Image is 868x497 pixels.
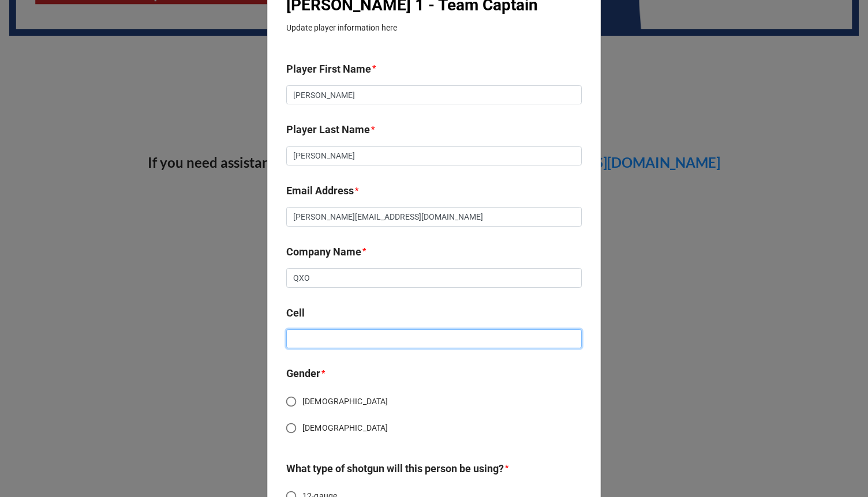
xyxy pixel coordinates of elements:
label: Company Name [286,244,361,260]
label: Email Address [286,183,354,199]
label: Gender [286,366,320,382]
span: [DEMOGRAPHIC_DATA] [302,396,388,408]
label: What type of shotgun will this person be using? [286,461,504,477]
label: Player First Name [286,61,371,77]
label: Player Last Name [286,122,370,138]
label: Cell [286,305,305,321]
p: Update player information here [286,22,582,33]
span: [DEMOGRAPHIC_DATA] [302,422,388,434]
